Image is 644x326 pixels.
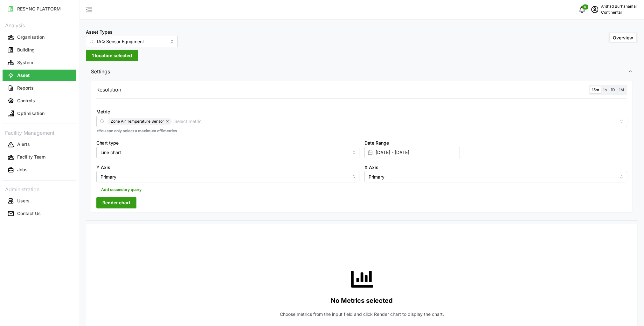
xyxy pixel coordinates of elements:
[3,56,76,69] a: System
[17,59,33,66] p: System
[601,3,638,10] p: Arshad Burhanamali
[96,147,359,158] input: Select chart type
[3,70,76,81] button: Asset
[174,118,616,125] input: Select metric
[96,139,119,146] label: Chart type
[3,95,76,106] button: Controls
[86,64,638,79] button: Settings
[3,128,76,137] p: Facility Management
[96,86,121,94] p: Resolution
[601,10,638,16] p: Continental
[17,110,45,117] p: Optimisation
[17,154,45,160] p: Facility Team
[17,85,34,91] p: Reports
[3,82,76,94] button: Reports
[86,50,138,61] button: 1 location selected
[17,141,30,147] p: Alerts
[3,194,76,207] a: Users
[3,164,76,176] button: Jobs
[111,118,164,125] span: Zone Air Temperature Sensor
[17,210,41,217] p: Contact Us
[17,34,45,40] p: Organisation
[3,31,76,43] button: Organisation
[96,164,110,171] label: Y Axis
[86,29,113,36] label: Asset Types
[3,20,76,30] p: Analysis
[613,35,633,40] span: Overview
[17,72,30,78] p: Asset
[280,311,444,317] p: Choose metrics from the input field and click Render chart to display the chart.
[364,171,627,182] input: Select X axis
[96,128,627,134] p: *You can only select a maximum of 5 metrics
[3,3,76,15] a: RESYNC PLATFORM
[364,164,378,171] label: X Axis
[3,151,76,164] a: Facility Team
[92,50,132,61] span: 1 location selected
[364,139,389,146] label: Date Range
[3,69,76,82] a: Asset
[3,31,76,44] a: Organisation
[102,197,130,208] span: Render chart
[3,44,76,56] a: Building
[331,295,393,306] p: No Metrics selected
[17,47,35,53] p: Building
[96,171,359,182] input: Select Y axis
[364,147,460,158] input: Select date range
[17,198,30,204] p: Users
[96,197,136,208] button: Render chart
[17,166,28,173] p: Jobs
[588,3,601,16] button: schedule
[584,5,586,9] span: 0
[3,3,76,15] button: RESYNC PLATFORM
[17,6,61,12] p: RESYNC PLATFORM
[101,185,142,194] span: Add secondary query
[3,208,76,219] button: Contact Us
[3,108,76,119] button: Optimisation
[3,107,76,120] a: Optimisation
[592,87,599,92] span: 15m
[3,139,76,150] button: Alerts
[3,94,76,107] a: Controls
[86,79,638,221] div: Settings
[3,207,76,220] a: Contact Us
[576,3,588,16] button: notifications
[3,164,76,176] a: Jobs
[96,108,110,115] label: Metric
[611,87,615,92] span: 1D
[619,87,624,92] span: 1M
[3,152,76,163] button: Facility Team
[3,138,76,151] a: Alerts
[3,57,76,68] button: System
[603,87,607,92] span: 1h
[96,185,146,194] button: Add secondary query
[3,184,76,194] p: Administration
[3,82,76,94] a: Reports
[17,98,35,104] p: Controls
[3,44,76,56] button: Building
[3,195,76,207] button: Users
[91,64,628,79] span: Settings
